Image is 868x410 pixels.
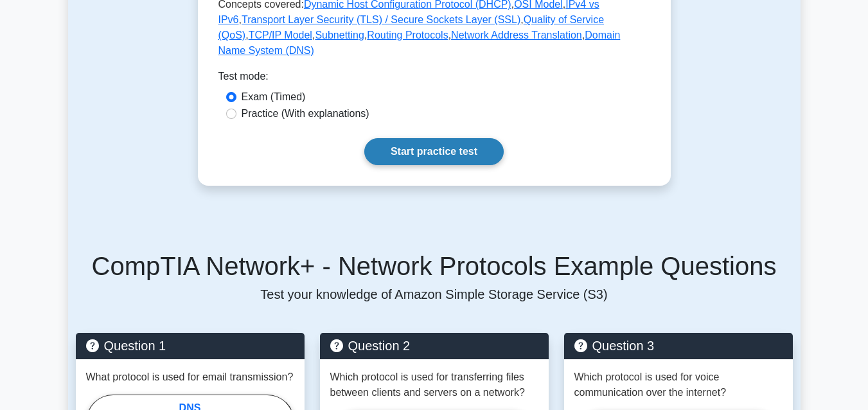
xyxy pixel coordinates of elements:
[367,30,448,40] a: Routing Protocols
[330,370,538,400] p: Which protocol is used for transferring files between clients and servers on a network?
[451,30,582,40] a: Network Address Translation
[242,106,369,121] label: Practice (With explanations)
[218,14,605,40] a: Quality of Service (QoS)
[76,251,793,281] h5: CompTIA Network+ - Network Protocols Example Questions
[242,89,306,105] label: Exam (Timed)
[86,338,294,353] h5: Question 1
[242,14,520,25] a: Transport Layer Security (TLS) / Secure Sockets Layer (SSL)
[76,287,793,302] p: Test your knowledge of Amazon Simple Storage Service (S3)
[364,138,504,165] a: Start practice test
[249,30,312,40] a: TCP/IP Model
[574,370,783,400] p: Which protocol is used for voice communication over the internet?
[86,370,294,385] p: What protocol is used for email transmission?
[315,30,364,40] a: Subnetting
[574,338,783,353] h5: Question 3
[330,338,538,353] h5: Question 2
[218,69,650,89] div: Test mode:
